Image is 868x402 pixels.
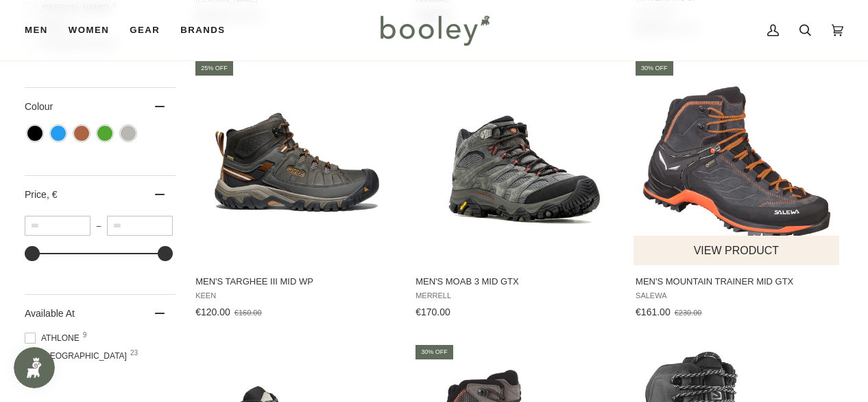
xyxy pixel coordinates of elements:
span: €120.00 [195,306,230,317]
span: Gear [130,23,160,37]
span: Salewa [636,291,839,300]
span: 9 [83,332,87,339]
iframe: Button to open loyalty program pop-up [14,347,55,388]
img: Merrell Men's Moab 3 Mid GTX Beluga - Booley Galway [414,59,620,265]
a: Men's Moab 3 Mid GTX [413,59,620,323]
span: – [91,221,107,231]
span: Men's Moab 3 Mid GTX [415,276,618,288]
span: 23 [130,350,138,357]
span: €161.00 [636,306,671,317]
span: Men's Mountain Trainer Mid GTX [636,276,839,288]
span: €160.00 [234,309,262,317]
div: 30% off [636,61,673,76]
span: Keen [195,291,398,300]
input: Minimum value [25,216,91,236]
span: Colour: Green [97,126,112,141]
span: Colour: Brown [74,126,89,141]
span: Colour: Black [27,126,43,141]
span: Men's Targhee III Mid WP [195,276,398,288]
img: Salewa Men's Mountain Trainer Mid GTX Asphalt / Fluo Orange - Booley Galway [634,59,840,265]
div: 30% off [415,345,453,359]
span: Colour: Blue [51,126,66,141]
span: €170.00 [415,306,450,317]
div: 25% off [195,61,233,76]
span: Colour: Grey [121,126,136,141]
img: Keen Men's Targhee III Mid WP Black Olive / Golden Brown - Booley Galway [194,59,400,265]
span: Men [25,23,48,37]
span: [GEOGRAPHIC_DATA] [25,350,131,362]
img: Booley [374,10,494,50]
span: Women [69,23,109,37]
a: Men's Targhee III Mid WP [193,59,400,323]
span: , € [47,189,58,200]
span: Athlone [25,332,84,344]
span: €230.00 [675,309,702,317]
a: Men's Mountain Trainer Mid GTX [634,59,841,323]
span: Brands [180,23,225,37]
span: Available At [25,308,75,319]
span: Colour [25,101,63,112]
button: View product [634,236,839,265]
span: Price [25,189,57,200]
input: Maximum value [107,216,173,236]
span: Merrell [415,291,618,300]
